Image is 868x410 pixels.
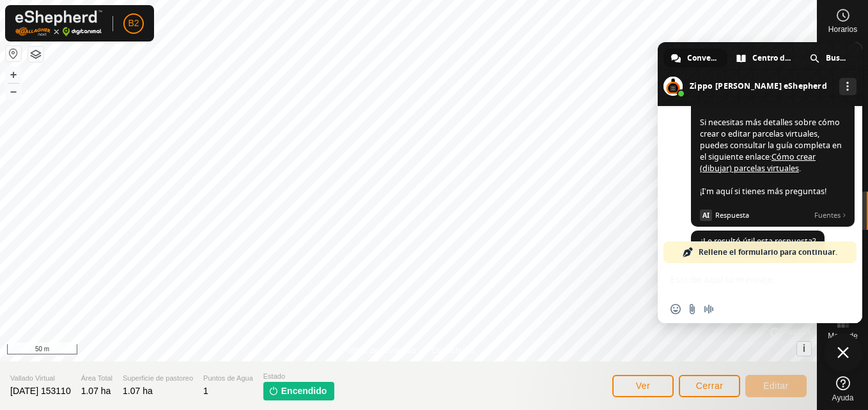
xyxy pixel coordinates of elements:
[821,332,865,347] span: Mapa de Calor
[431,345,474,356] a: Contáctenos
[6,67,21,82] button: +
[268,386,279,396] img: encender
[699,241,837,263] span: Rellene el formulario para continuar.
[704,304,714,314] span: Grabar mensaje de audio
[818,371,868,407] a: Ayuda
[797,342,811,356] button: i
[700,151,816,174] a: Cómo crear (dibujar) parcelas virtuales
[752,49,792,68] span: Centro de ayuda
[123,373,193,384] span: Superficie de pastoreo
[263,371,335,382] span: Estado
[15,10,102,36] img: Logo Gallagher
[715,209,809,221] span: Respuesta
[700,236,816,247] span: ¿Le resultó útil esta respuesta?
[814,209,846,221] span: Fuentes
[679,375,740,397] button: Cerrar
[663,49,727,68] a: Conversación
[696,381,724,391] span: Cerrar
[687,49,718,68] span: Conversación
[28,47,43,62] button: Capas del Mapa
[6,84,21,99] button: –
[81,386,111,396] span: 1.07 ha
[763,381,789,391] span: Editar
[10,373,71,384] span: Vallado Virtual
[826,49,848,68] span: Buscar en
[745,375,807,397] button: Editar
[281,384,327,398] span: Encendido
[802,49,856,68] a: Buscar en
[10,386,71,396] span: [DATE] 153110
[343,345,416,356] a: Política de Privacidad
[612,375,674,397] button: Ver
[729,49,801,68] a: Centro de ayuda
[81,373,112,384] span: Área Total
[123,386,153,396] span: 1.07 ha
[803,343,805,354] span: i
[700,209,712,221] span: AI
[128,17,139,30] span: B2
[670,304,681,314] span: Insertar un emoji
[6,46,21,61] button: Restablecer Mapa
[203,373,253,384] span: Puntos de Agua
[203,386,208,396] span: 1
[687,304,697,314] span: Enviar un archivo
[832,394,854,402] span: Ayuda
[824,333,862,372] a: Cerrar el chat
[828,26,857,33] span: Horarios
[636,381,651,391] span: Ver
